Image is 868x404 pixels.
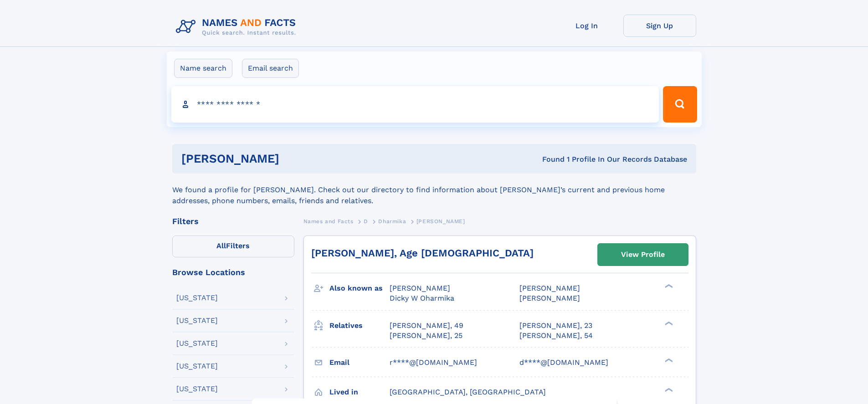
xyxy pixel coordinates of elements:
[364,215,368,227] a: D
[390,331,462,341] a: [PERSON_NAME], 25
[623,15,696,37] a: Sign Up
[378,218,406,225] span: Dharmika
[663,283,673,289] div: ❯
[172,174,696,206] div: We found a profile for [PERSON_NAME]. Check out our directory to find information about [PERSON_N...
[519,321,592,331] a: [PERSON_NAME], 23
[216,241,226,250] span: All
[172,235,294,257] label: Filters
[303,215,354,227] a: Names and Facts
[663,320,673,326] div: ❯
[598,244,688,266] a: View Profile
[411,154,687,164] div: Found 1 Profile In Our Records Database
[242,59,299,78] label: Email search
[519,294,580,302] span: [PERSON_NAME]
[176,317,218,324] div: [US_STATE]
[390,284,450,292] span: [PERSON_NAME]
[329,384,390,400] h3: Lived in
[176,340,218,347] div: [US_STATE]
[172,15,303,39] img: Logo Names and Facts
[621,244,665,265] div: View Profile
[663,86,697,123] button: Search Button
[176,294,218,302] div: [US_STATE]
[378,215,406,227] a: Dharmika
[172,217,294,225] div: Filters
[311,247,534,259] a: [PERSON_NAME], Age [DEMOGRAPHIC_DATA]
[364,218,368,225] span: D
[390,294,454,302] span: Dicky W Oharmika
[181,153,411,164] h1: [PERSON_NAME]
[176,363,218,370] div: [US_STATE]
[663,387,673,393] div: ❯
[174,59,232,78] label: Name search
[329,281,390,296] h3: Also known as
[550,15,623,37] a: Log In
[416,218,465,225] span: [PERSON_NAME]
[519,284,580,292] span: [PERSON_NAME]
[519,331,593,341] a: [PERSON_NAME], 54
[172,268,294,276] div: Browse Locations
[176,385,218,393] div: [US_STATE]
[329,355,390,370] h3: Email
[171,86,659,123] input: search input
[329,318,390,333] h3: Relatives
[390,388,546,396] span: [GEOGRAPHIC_DATA], [GEOGRAPHIC_DATA]
[390,321,463,331] a: [PERSON_NAME], 49
[663,357,673,363] div: ❯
